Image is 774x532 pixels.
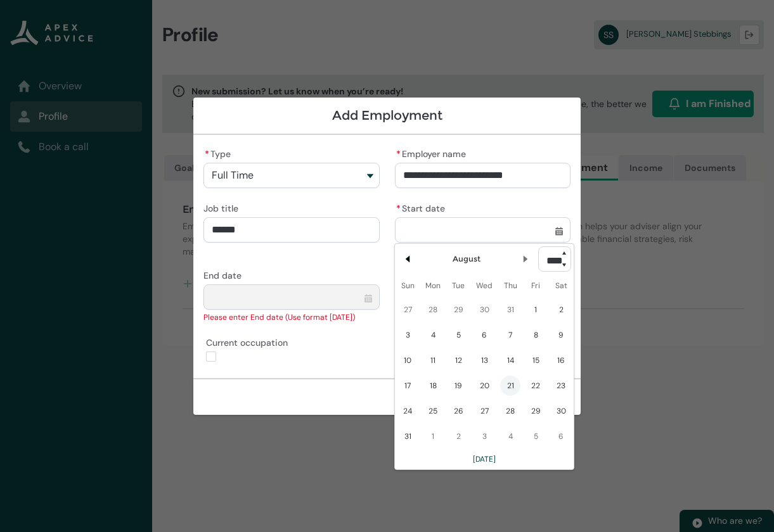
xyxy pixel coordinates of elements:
[523,297,548,322] td: 2025-08-01
[394,243,574,470] div: Date picker: August
[203,267,247,282] label: End date
[205,148,209,160] abbr: required
[551,325,571,345] span: 9
[423,300,443,320] span: 28
[551,376,571,396] span: 23
[448,350,468,370] span: 12
[523,322,548,348] td: 2025-08-08
[425,281,441,291] abbr: Monday
[498,348,523,373] td: 2025-08-14
[471,348,498,373] td: 2025-08-13
[448,300,468,320] span: 29
[523,373,548,398] td: 2025-08-22
[423,376,443,396] span: 18
[504,281,517,291] abbr: Thursday
[203,311,379,324] div: Please enter End date (Use format [DATE])
[448,325,468,345] span: 5
[401,281,415,291] abbr: Sunday
[500,300,520,320] span: 31
[395,348,420,373] td: 2025-08-10
[551,300,571,320] span: 2
[203,199,243,215] label: Job title
[446,297,471,322] td: 2025-07-29
[551,350,571,370] span: 16
[420,297,446,322] td: 2025-07-28
[523,348,548,373] td: 2025-08-15
[515,249,536,269] button: Next Month
[548,322,574,348] td: 2025-08-09
[396,203,401,214] abbr: required
[474,325,494,345] span: 6
[423,350,443,370] span: 11
[395,297,420,322] td: 2025-07-27
[395,199,450,215] label: Start date
[474,300,494,320] span: 30
[212,170,254,181] span: Full Time
[548,297,574,322] td: 2025-08-02
[446,348,471,373] td: 2025-08-12
[397,325,418,345] span: 3
[471,373,498,398] td: 2025-08-20
[397,376,418,396] span: 17
[548,373,574,398] td: 2025-08-23
[555,281,567,291] abbr: Saturday
[531,281,540,291] abbr: Friday
[423,325,443,345] span: 4
[420,322,446,348] td: 2025-08-04
[500,350,520,370] span: 14
[498,322,523,348] td: 2025-08-07
[526,350,546,370] span: 15
[396,148,401,160] abbr: required
[476,281,493,291] abbr: Wednesday
[397,350,418,370] span: 10
[471,297,498,322] td: 2025-07-30
[203,163,379,188] button: Type
[500,376,520,396] span: 21
[526,325,546,345] span: 8
[526,376,546,396] span: 22
[395,322,420,348] td: 2025-08-03
[420,373,446,398] td: 2025-08-18
[206,334,293,349] span: Current occupation
[474,350,494,370] span: 13
[203,145,236,160] label: Type
[397,249,418,269] button: Previous Month
[526,300,546,320] span: 1
[453,253,481,265] h2: August
[498,297,523,322] td: 2025-07-31
[500,325,520,345] span: 7
[397,300,418,320] span: 27
[471,322,498,348] td: 2025-08-06
[203,108,571,123] h1: Add Employment
[498,373,523,398] td: 2025-08-21
[448,376,468,396] span: 19
[395,145,471,160] label: Employer name
[446,322,471,348] td: 2025-08-05
[395,373,420,398] td: 2025-08-17
[420,348,446,373] td: 2025-08-11
[474,376,494,396] span: 20
[446,373,471,398] td: 2025-08-19
[548,348,574,373] td: 2025-08-16
[452,281,465,291] abbr: Tuesday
